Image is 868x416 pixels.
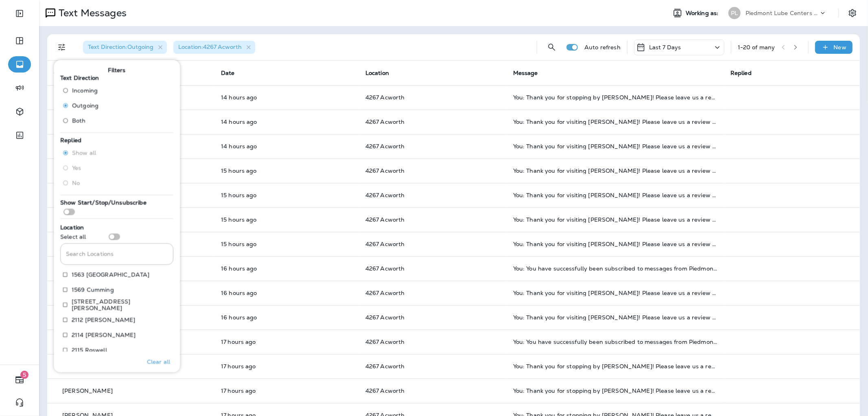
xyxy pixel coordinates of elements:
[728,7,741,19] div: PL
[72,346,107,353] p: 2115 Roswell
[54,39,70,55] button: Filters
[365,338,405,346] span: 4267 Acworth
[178,43,242,51] span: Location : 4267 Acworth
[544,39,560,55] button: Search Messages
[365,118,405,125] span: 4267 Acworth
[513,387,717,394] div: You: Thank you for stopping by Jiffy Lube! Please leave us a review on Google https://g.page/r/CR...
[221,143,352,150] p: Aug 28, 2025 05:18 PM
[221,119,352,125] p: Aug 28, 2025 05:18 PM
[60,223,84,231] span: Location
[513,363,717,370] div: You: Thank you for stopping by Jiffy Lube! Please leave us a review on Google https://g.page/r/CR...
[686,10,720,17] span: Working as:
[365,167,405,174] span: 4267 Acworth
[513,143,717,150] div: You: Thank you for visiting Jiffy Lube! Please leave us a review on Google https://g.page/r/CR4zL...
[108,67,126,74] span: Filters
[72,180,80,186] span: No
[60,74,99,81] span: Text Direction
[513,339,717,345] div: You: You have successfully been subscribed to messages from Piedmont Lube Centers LLC. Reply HELP...
[513,192,717,198] div: You: Thank you for visiting Jiffy Lube! Please leave us a review on Google https://g.page/r/CR4zL...
[72,286,114,293] p: 1569 Cumming
[513,94,717,101] div: You: Thank you for stopping by Jiffy Lube! Please leave us a review on Google https://g.page/r/CR...
[513,314,717,321] div: You: Thank you for visiting Jiffy Lube! Please leave us a review on Google https://g.page/r/CR4zL...
[365,240,405,248] span: 4267 Acworth
[72,271,149,277] p: 1563 [GEOGRAPHIC_DATA]
[365,143,405,150] span: 4267 Acworth
[649,44,681,51] p: Last 7 Days
[221,167,352,174] p: Aug 28, 2025 04:18 PM
[8,5,31,22] button: Expand Sidebar
[513,167,717,174] div: You: Thank you for visiting Jiffy Lube! Please leave us a review on Google https://g.page/r/CR4zL...
[834,44,846,51] p: New
[365,94,405,101] span: 4267 Acworth
[144,352,173,372] button: Clear all
[365,265,405,272] span: 4267 Acworth
[365,314,405,321] span: 4267 Acworth
[72,165,81,171] span: Yes
[730,69,752,77] span: Replied
[221,241,352,247] p: Aug 28, 2025 04:18 PM
[221,94,352,101] p: Aug 28, 2025 05:18 PM
[221,290,352,296] p: Aug 28, 2025 03:19 PM
[72,102,98,108] span: Outgoing
[738,44,775,51] div: 1 - 20 of many
[221,192,352,198] p: Aug 28, 2025 04:18 PM
[513,216,717,223] div: You: Thank you for visiting Jiffy Lube! Please leave us a review on Google https://g.page/r/CR4zL...
[365,69,389,77] span: Location
[60,233,86,240] p: Select all
[513,241,717,247] div: You: Thank you for visiting Jiffy Lube! Please leave us a review on Google https://g.page/r/CR4zL...
[221,69,235,77] span: Date
[72,150,96,156] span: Show all
[147,359,170,365] p: Clear all
[365,387,405,394] span: 4267 Acworth
[746,10,819,16] p: Piedmont Lube Centers LLC
[83,41,167,54] div: Text Direction:Outgoing
[221,387,352,394] p: Aug 28, 2025 02:20 PM
[221,265,352,272] p: Aug 28, 2025 03:56 PM
[8,372,31,388] button: 5
[54,55,180,372] div: Filters
[55,7,127,19] p: Text Messages
[20,371,28,379] span: 5
[62,387,113,394] p: [PERSON_NAME]
[513,69,538,77] span: Message
[365,216,405,223] span: 4267 Acworth
[365,191,405,199] span: 4267 Acworth
[365,289,405,297] span: 4267 Acworth
[60,199,146,206] span: Show Start/Stop/Unsubscribe
[72,117,86,123] span: Both
[173,41,255,54] div: Location:4267 Acworth
[845,6,860,20] button: Settings
[72,331,136,338] p: 2114 [PERSON_NAME]
[221,314,352,321] p: Aug 28, 2025 03:19 PM
[584,44,621,51] p: Auto refresh
[88,43,153,51] span: Text Direction : Outgoing
[60,136,81,143] span: Replied
[221,339,352,345] p: Aug 28, 2025 02:58 PM
[365,363,405,370] span: 4267 Acworth
[513,290,717,296] div: You: Thank you for visiting Jiffy Lube! Please leave us a review on Google https://g.page/r/CR4zL...
[72,316,136,323] p: 2112 [PERSON_NAME]
[513,265,717,272] div: You: You have successfully been subscribed to messages from Piedmont Lube Centers LLC. Reply HELP...
[72,87,98,93] span: Incoming
[513,119,717,125] div: You: Thank you for visiting Jiffy Lube! Please leave us a review on Google https://g.page/r/CR4zL...
[221,216,352,223] p: Aug 28, 2025 04:18 PM
[72,298,167,311] p: [STREET_ADDRESS][PERSON_NAME]
[221,363,352,370] p: Aug 28, 2025 02:20 PM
